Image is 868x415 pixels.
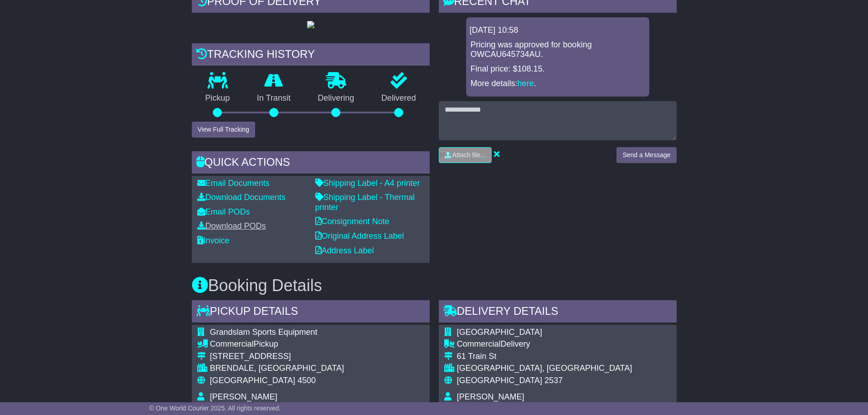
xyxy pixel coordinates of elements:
[192,277,677,295] h3: Booking Details
[315,246,374,255] a: Address Label
[315,179,420,188] a: Shipping Label - A4 printer
[298,376,316,385] span: 4500
[518,79,534,88] a: here
[471,40,645,60] p: Pricing was approved for booking OWCAU645734AU.
[457,328,542,337] span: [GEOGRAPHIC_DATA]
[457,339,632,349] div: Delivery
[149,405,281,412] span: © One World Courier 2025. All rights reserved.
[210,392,277,401] span: [PERSON_NAME]
[315,217,390,226] a: Consignment Note
[197,179,270,188] a: Email Documents
[544,376,563,385] span: 2537
[210,328,318,337] span: Grandslam Sports Equipment
[457,352,632,362] div: 61 Train St
[192,151,430,176] div: Quick Actions
[210,376,295,385] span: [GEOGRAPHIC_DATA]
[192,122,255,138] button: View Full Tracking
[368,93,430,103] p: Delivered
[315,231,404,241] a: Original Address Label
[192,93,244,103] p: Pickup
[192,300,430,325] div: Pickup Details
[192,43,430,68] div: Tracking history
[616,147,676,163] button: Send a Message
[471,79,645,89] p: More details: .
[307,21,314,28] img: GetPodImage
[197,207,250,216] a: Email PODs
[471,64,645,74] p: Final price: $108.15.
[304,93,368,103] p: Delivering
[457,339,501,348] span: Commercial
[470,26,646,36] div: [DATE] 10:58
[457,364,632,374] div: [GEOGRAPHIC_DATA], [GEOGRAPHIC_DATA]
[210,364,349,374] div: BRENDALE, [GEOGRAPHIC_DATA]
[197,236,230,245] a: Invoice
[315,193,415,212] a: Shipping Label - Thermal printer
[457,392,524,401] span: [PERSON_NAME]
[439,300,677,325] div: Delivery Details
[210,339,349,349] div: Pickup
[210,352,349,362] div: [STREET_ADDRESS]
[243,93,304,103] p: In Transit
[197,193,286,202] a: Download Documents
[210,339,254,348] span: Commercial
[197,221,266,231] a: Download PODs
[457,376,542,385] span: [GEOGRAPHIC_DATA]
